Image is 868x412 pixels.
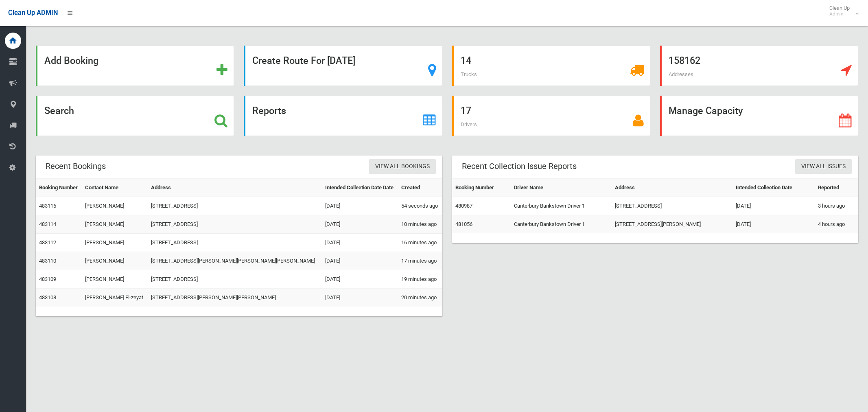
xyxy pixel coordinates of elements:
th: Driver Name [511,179,612,197]
a: 480987 [455,203,472,209]
td: 10 minutes ago [398,215,442,234]
td: [PERSON_NAME] [82,234,148,252]
a: Reports [244,96,442,136]
span: Clean Up [825,5,858,17]
th: Address [148,179,321,197]
span: Clean Up ADMIN [8,9,58,17]
th: Booking Number [452,179,511,197]
td: [DATE] [322,197,398,215]
td: [STREET_ADDRESS] [148,234,321,252]
strong: Manage Capacity [669,105,743,116]
strong: 17 [461,105,471,116]
td: [PERSON_NAME] El-zeyat [82,289,148,307]
td: [DATE] [732,215,815,234]
small: Admin [829,11,850,17]
strong: Add Booking [44,55,98,66]
td: [PERSON_NAME] [82,252,148,270]
td: [STREET_ADDRESS] [148,270,321,289]
a: 481056 [455,221,472,227]
th: Intended Collection Date Date [322,179,398,197]
a: 17 Drivers [452,96,650,136]
span: Drivers [461,121,477,127]
a: 158162 Addresses [660,46,858,86]
th: Created [398,179,442,197]
th: Booking Number [36,179,82,197]
td: [STREET_ADDRESS] [148,215,321,234]
td: [PERSON_NAME] [82,215,148,234]
a: View All Bookings [369,159,436,174]
th: Intended Collection Date [732,179,815,197]
td: 3 hours ago [815,197,858,215]
td: [STREET_ADDRESS] [148,197,321,215]
td: [DATE] [322,234,398,252]
span: Trucks [461,71,477,77]
td: [PERSON_NAME] [82,197,148,215]
td: [DATE] [322,270,398,289]
td: [STREET_ADDRESS][PERSON_NAME][PERSON_NAME][PERSON_NAME] [148,252,321,270]
td: 4 hours ago [815,215,858,234]
a: 483110 [39,258,56,264]
td: [STREET_ADDRESS][PERSON_NAME][PERSON_NAME] [148,289,321,307]
td: Canterbury Bankstown Driver 1 [511,215,612,234]
td: 16 minutes ago [398,234,442,252]
td: 20 minutes ago [398,289,442,307]
span: Addresses [669,71,693,77]
td: 54 seconds ago [398,197,442,215]
td: 17 minutes ago [398,252,442,270]
a: 483116 [39,203,56,209]
td: [DATE] [732,197,815,215]
strong: 158162 [669,55,700,66]
strong: Search [44,105,74,116]
strong: 14 [461,55,471,66]
a: 483114 [39,221,56,227]
td: [STREET_ADDRESS][PERSON_NAME] [612,215,732,234]
strong: Create Route For [DATE] [252,55,355,66]
td: [DATE] [322,289,398,307]
a: 483109 [39,276,56,282]
th: Address [612,179,732,197]
header: Recent Collection Issue Reports [452,158,586,174]
td: [DATE] [322,215,398,234]
td: [DATE] [322,252,398,270]
header: Recent Bookings [36,158,116,174]
a: Search [36,96,234,136]
th: Reported [815,179,858,197]
th: Contact Name [82,179,148,197]
td: Canterbury Bankstown Driver 1 [511,197,612,215]
a: 483108 [39,294,56,300]
a: Add Booking [36,46,234,86]
td: 19 minutes ago [398,270,442,289]
a: Manage Capacity [660,96,858,136]
td: [PERSON_NAME] [82,270,148,289]
strong: Reports [252,105,286,116]
a: Create Route For [DATE] [244,46,442,86]
a: 483112 [39,239,56,245]
a: 14 Trucks [452,46,650,86]
td: [STREET_ADDRESS] [612,197,732,215]
a: View All Issues [795,159,852,174]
